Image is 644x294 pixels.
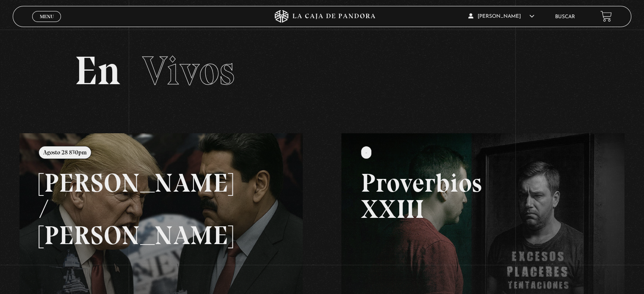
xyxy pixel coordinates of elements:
a: View your shopping cart [600,11,612,22]
span: Cerrar [37,21,57,27]
span: Vivos [142,47,235,95]
a: Buscar [555,14,575,19]
span: Menu [40,14,54,19]
span: [PERSON_NAME] [468,14,534,19]
h2: En [75,51,569,91]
